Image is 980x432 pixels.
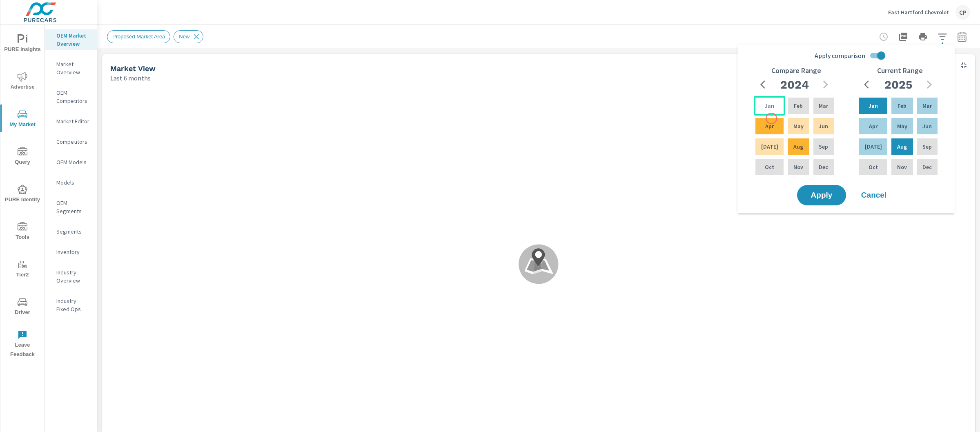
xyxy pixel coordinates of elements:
[897,163,907,171] p: Nov
[3,72,42,92] span: Advertise
[56,158,90,166] p: OEM Models
[922,143,932,151] p: Sep
[3,297,42,317] span: Driver
[45,295,97,315] div: Industry Fixed Ops
[771,67,821,75] h6: Compare Range
[45,266,97,287] div: Industry Overview
[45,87,97,107] div: OEM Competitors
[897,122,907,130] p: May
[915,29,931,45] button: Print Report
[56,117,90,125] p: Market Editor
[45,29,97,50] div: OEM Market Overview
[3,185,42,205] span: PURE Identity
[819,102,828,110] p: Mar
[888,9,949,16] p: East Hartford Chevrolet
[922,102,932,110] p: Mar
[765,102,774,110] p: Jan
[56,227,90,236] p: Segments
[793,143,803,151] p: Aug
[56,297,90,313] p: Industry Fixed Ops
[3,147,42,167] span: Query
[765,163,774,171] p: Oct
[897,143,907,151] p: Aug
[174,30,203,43] div: New
[797,185,846,205] button: Apply
[56,31,90,48] p: OEM Market Overview
[3,109,42,129] span: My Market
[56,138,90,146] p: Competitors
[819,163,828,171] p: Dec
[45,156,97,168] div: OEM Models
[45,225,97,238] div: Segments
[794,102,803,110] p: Feb
[174,33,194,40] span: New
[56,89,90,105] p: OEM Competitors
[780,78,809,92] h2: 2024
[110,73,151,83] p: Last 6 months
[884,78,912,92] h2: 2025
[898,102,906,110] p: Feb
[45,197,97,217] div: OEM Segments
[45,115,97,127] div: Market Editor
[765,122,774,130] p: Apr
[3,330,42,359] span: Leave Feedback
[849,185,898,205] button: Cancel
[56,248,90,256] p: Inventory
[45,58,97,78] div: Market Overview
[869,102,878,110] p: Jan
[815,51,865,60] span: Apply comparison
[954,29,970,45] button: Select Date Range
[805,192,838,199] span: Apply
[45,136,97,148] div: Competitors
[45,176,97,189] div: Models
[819,143,828,151] p: Sep
[819,122,828,130] p: Jun
[922,122,932,130] p: Jun
[3,34,42,54] span: PURE Insights
[761,143,778,151] p: [DATE]
[56,60,90,76] p: Market Overview
[793,122,804,130] p: May
[957,59,970,72] button: Minimize Widget
[857,192,890,199] span: Cancel
[110,64,156,73] h5: Market View
[877,67,923,75] h6: Current Range
[3,260,42,280] span: Tier2
[865,143,882,151] p: [DATE]
[869,122,878,130] p: Apr
[3,222,42,242] span: Tools
[56,268,90,285] p: Industry Overview
[934,29,951,45] button: Apply Filters
[922,163,932,171] p: Dec
[107,33,170,40] span: Proposed Market Area
[793,163,803,171] p: Nov
[0,24,45,363] div: nav menu
[869,163,878,171] p: Oct
[895,29,911,45] button: "Export Report to PDF"
[955,5,970,20] div: CP
[45,246,97,258] div: Inventory
[56,178,90,187] p: Models
[56,199,90,215] p: OEM Segments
